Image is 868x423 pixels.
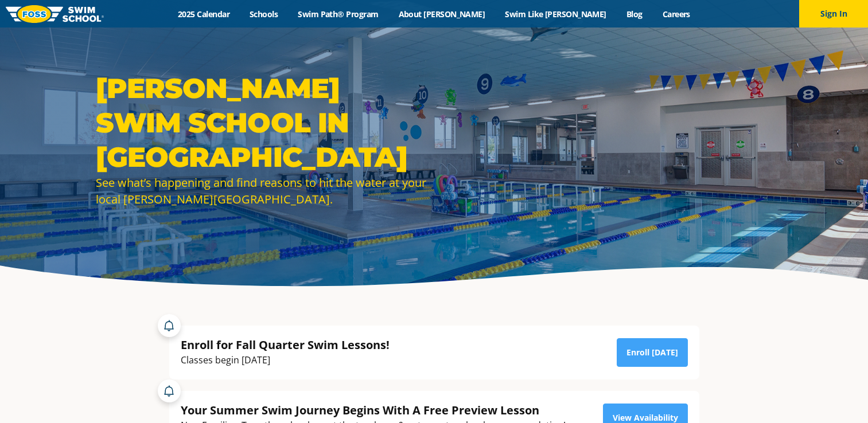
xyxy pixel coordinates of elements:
[181,402,566,418] div: Your Summer Swim Journey Begins With A Free Preview Lesson
[96,71,429,174] h1: [PERSON_NAME] Swim School in [GEOGRAPHIC_DATA]
[388,9,495,19] a: About [PERSON_NAME]
[181,337,390,352] div: Enroll for Fall Quarter Swim Lessons!
[240,9,288,19] a: Schools
[96,174,429,207] div: See what’s happening and find reasons to hit the water at your local [PERSON_NAME][GEOGRAPHIC_DATA].
[168,9,240,19] a: 2025 Calendar
[181,352,390,368] div: Classes begin [DATE]
[495,9,617,19] a: Swim Like [PERSON_NAME]
[616,9,652,19] a: Blog
[617,338,688,367] a: Enroll [DATE]
[6,5,104,23] img: FOSS Swim School Logo
[652,9,700,19] a: Careers
[288,9,388,19] a: Swim Path® Program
